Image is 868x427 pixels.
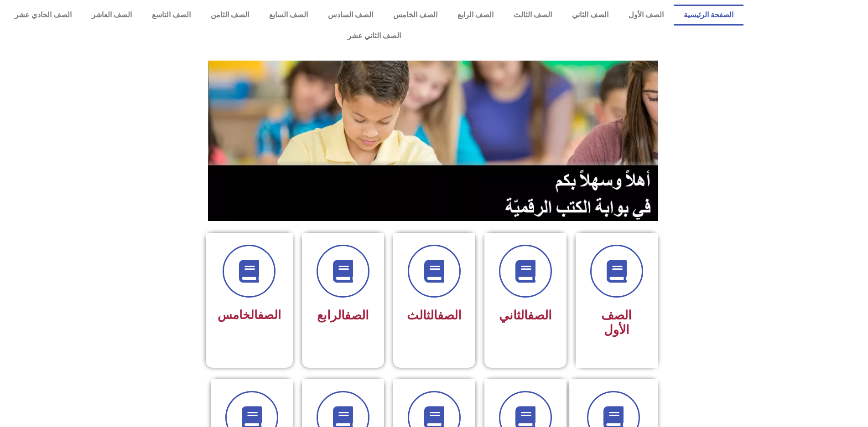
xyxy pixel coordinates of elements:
a: الصف الثاني عشر [5,26,743,46]
span: الثالث [407,308,462,323]
a: الصف الثامن [201,5,259,26]
a: الصف [528,308,552,323]
span: الصف الأول [601,308,632,337]
a: الصف [258,308,281,322]
a: الصف الثالث [504,5,562,26]
span: الرابع [317,308,369,323]
a: الصف الرابع [447,5,504,26]
a: الصف الحادي عشر [5,5,82,26]
a: الصف السادس [318,5,383,26]
a: الصف العاشر [82,5,142,26]
a: الصفحة الرئيسية [674,5,743,26]
a: الصف [345,308,369,323]
a: الصف الخامس [383,5,447,26]
a: الصف الأول [619,5,674,26]
span: الثاني [499,308,552,323]
a: الصف [437,308,462,323]
a: الصف الثاني [562,5,619,26]
a: الصف السابع [259,5,318,26]
a: الصف التاسع [142,5,201,26]
span: الخامس [218,308,281,322]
